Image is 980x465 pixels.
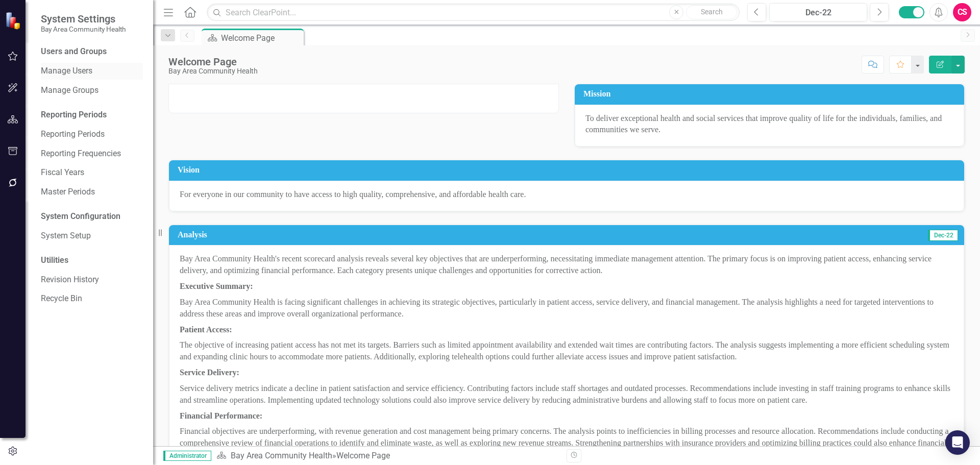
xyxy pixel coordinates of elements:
[231,451,332,460] a: Bay Area Community Health
[207,4,740,21] input: Search ClearPoint...
[686,5,737,19] button: Search
[953,3,971,21] button: CS
[180,337,953,365] p: The objective of increasing patient access has not met its targets. Barriers such as limited appo...
[583,89,959,99] h3: Mission
[41,255,143,266] div: Utilities
[180,325,232,334] strong: Patient Access:
[221,32,301,44] div: Welcome Page
[773,7,864,19] div: Dec-22
[180,295,953,322] p: Bay Area Community Health is facing significant challenges in achieving its strategic objectives,...
[41,211,143,223] div: System Configuration
[945,430,970,455] div: Open Intercom Messenger
[41,46,143,58] div: Users and Groups
[585,113,953,136] p: To deliver exceptional health and social services that improve quality of life for the individual...
[41,85,143,96] a: Manage Groups
[41,129,143,140] a: Reporting Periods
[216,450,559,462] div: »
[769,3,867,21] button: Dec-22
[928,230,958,241] span: Dec-22
[168,67,258,75] div: Bay Area Community Health
[41,65,143,77] a: Manage Users
[41,167,143,179] a: Fiscal Years
[180,411,262,420] strong: Financial Performance:
[180,282,253,290] strong: Executive Summary:
[163,451,211,461] span: Administrator
[178,230,558,239] h3: Analysis
[41,25,126,33] small: Bay Area Community Health
[180,381,953,408] p: Service delivery metrics indicate a decline in patient satisfaction and service efficiency. Contr...
[701,8,723,16] span: Search
[5,12,23,30] img: ClearPoint Strategy
[41,274,143,286] a: Revision History
[41,13,126,25] span: System Settings
[180,189,953,201] p: For everyone in our community to have access to high quality, comprehensive, and affordable healt...
[41,186,143,198] a: Master Periods
[180,368,239,377] strong: Service Delivery:
[41,109,143,121] div: Reporting Periods
[41,293,143,305] a: Recycle Bin
[41,230,143,242] a: System Setup
[180,424,953,463] p: Financial objectives are underperforming, with revenue generation and cost management being prima...
[336,451,390,460] div: Welcome Page
[168,56,258,67] div: Welcome Page
[178,165,959,175] h3: Vision
[41,148,143,160] a: Reporting Frequencies
[180,253,953,279] p: Bay Area Community Health's recent scorecard analysis reveals several key objectives that are und...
